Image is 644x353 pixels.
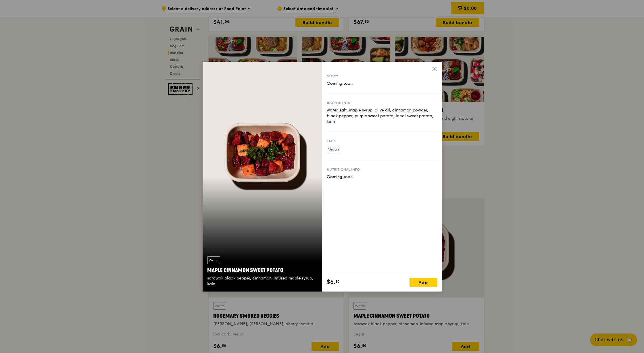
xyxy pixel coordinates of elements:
div: water, salt, maple syrup, olive oil, cinnamon powder, black pepper, purple sweet potato, local sw... [327,107,437,125]
div: Warm [207,256,220,264]
div: Coming soon [327,81,437,86]
label: Vegan [327,146,340,153]
div: Ingredients [327,101,437,105]
div: Story [327,74,437,78]
div: Maple Cinnamon Sweet Potato [207,266,318,274]
span: 50 [335,279,340,284]
div: Tags [327,139,437,143]
span: $6. [327,278,335,286]
div: Add [410,278,437,287]
div: Coming soon [327,174,437,180]
div: Nutritional info [327,167,437,172]
div: sarawak black pepper, cinnamon-infused maple syrup, kale [207,275,318,287]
